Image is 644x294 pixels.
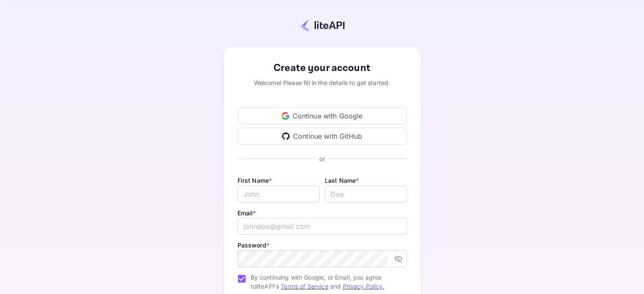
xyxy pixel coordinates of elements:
[238,218,407,235] input: johndoe@gmail.com
[238,107,407,124] div: Continue with Google
[281,283,328,290] a: Terms of Service
[325,177,359,184] label: Last Name
[238,186,320,203] input: John
[238,209,256,217] label: Email
[325,186,407,203] input: Doe
[391,251,406,267] button: toggle password visibility
[343,283,384,290] a: Privacy Policy.
[238,60,407,76] div: Create your account
[238,78,407,87] div: Welcome! Please fill in the details to get started.
[238,242,269,249] label: Password
[238,128,407,145] div: Continue with GitHub
[251,273,400,291] span: By continuing with Google, or Email, you agree to liteAPI's and
[300,19,345,31] img: liteapi
[238,177,272,184] label: First Name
